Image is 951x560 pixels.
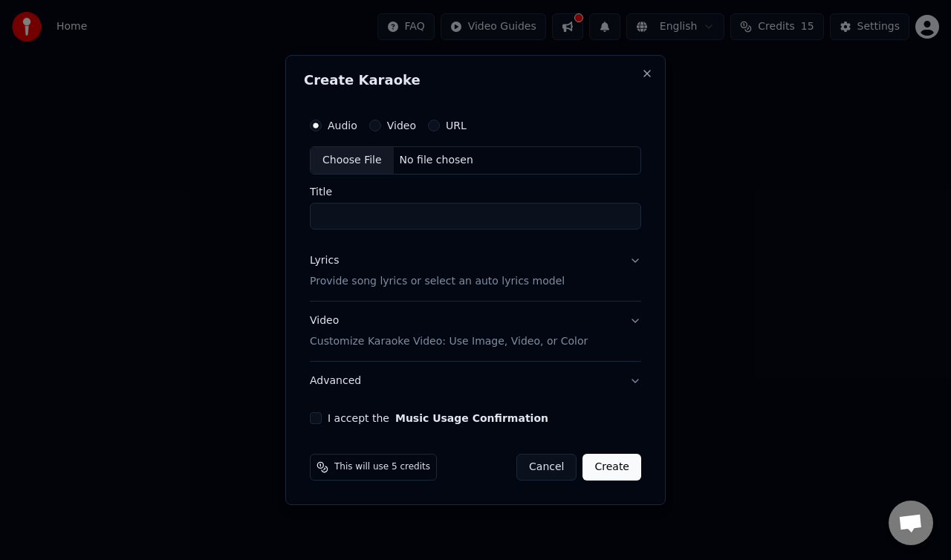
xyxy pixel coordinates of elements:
[582,454,641,481] button: Create
[304,74,647,87] h2: Create Karaoke
[310,253,339,268] div: Lyrics
[328,413,548,423] label: I accept the
[310,274,565,289] p: Provide song lyrics or select an auto lyrics model
[310,302,641,361] button: VideoCustomize Karaoke Video: Use Image, Video, or Color
[446,120,467,131] label: URL
[394,153,479,168] div: No file chosen
[311,147,394,174] div: Choose File
[310,313,588,349] div: Video
[328,120,357,131] label: Audio
[310,241,641,301] button: LyricsProvide song lyrics or select an auto lyrics model
[395,413,548,423] button: I accept the
[516,454,577,481] button: Cancel
[310,186,641,197] label: Title
[387,120,416,131] label: Video
[334,461,430,473] span: This will use 5 credits
[310,362,641,400] button: Advanced
[310,334,588,349] p: Customize Karaoke Video: Use Image, Video, or Color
